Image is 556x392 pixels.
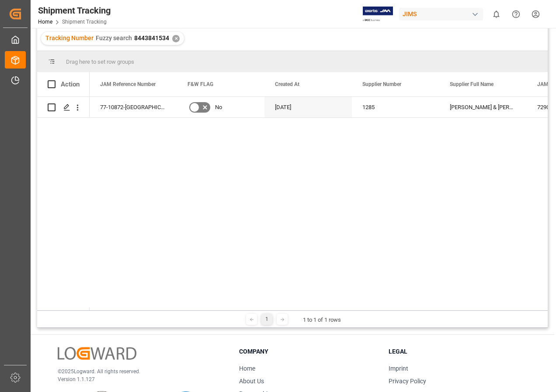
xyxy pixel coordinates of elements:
[100,81,156,87] span: JAM Reference Number
[239,347,378,356] h3: Company
[134,34,169,41] span: 8443841534
[239,378,264,385] a: About Us
[389,378,426,385] a: Privacy Policy
[172,35,180,42] div: ✕
[261,314,272,325] div: 1
[90,97,177,117] div: 77-10872-[GEOGRAPHIC_DATA]
[399,6,486,22] button: JIMS
[506,4,526,24] button: Help Center
[264,97,352,117] div: [DATE]
[239,365,255,372] a: Home
[58,347,136,360] img: Logward Logo
[303,316,341,324] div: 1 to 1 of 1 rows
[450,81,493,87] span: Supplier Full Name
[58,368,217,375] p: © 2025 Logward. All rights reserved.
[45,34,94,41] span: Tracking Number
[389,365,408,372] a: Imprint
[37,97,90,118] div: Press SPACE to select this row.
[38,19,52,25] a: Home
[66,58,134,65] span: Drag here to set row groups
[61,80,80,88] div: Action
[215,97,222,117] span: No
[58,375,217,383] p: Version 1.1.127
[389,347,527,356] h3: Legal
[486,4,506,24] button: show 0 new notifications
[275,81,299,87] span: Created At
[439,97,527,117] div: [PERSON_NAME] & [PERSON_NAME]
[352,97,439,117] div: 1285
[96,34,132,41] span: Fuzzy search
[399,8,483,21] div: JIMS
[363,7,393,22] img: Exertis%20JAM%20-%20Email%20Logo.jpg_1722504956.jpg
[362,81,401,87] span: Supplier Number
[38,4,111,17] div: Shipment Tracking
[188,81,213,87] span: F&W FLAG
